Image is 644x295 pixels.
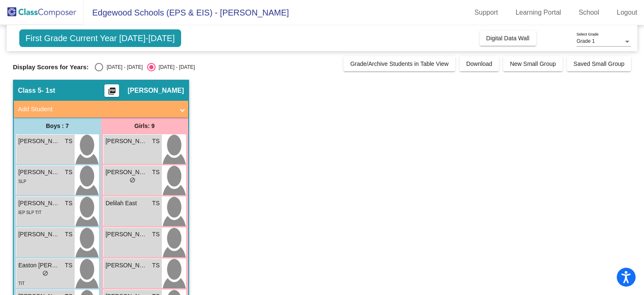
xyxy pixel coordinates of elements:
span: Grade 1 [576,38,595,44]
mat-icon: picture_as_pdf [107,87,117,99]
span: Class 5 [18,86,42,95]
span: IEP SLP TIT [18,210,42,215]
a: Learning Portal [509,6,568,19]
button: Download [460,56,499,71]
span: [PERSON_NAME] [18,199,60,208]
span: SLP [18,179,26,184]
span: [PERSON_NAME] [106,261,148,270]
span: [PERSON_NAME] [106,230,148,239]
button: Digital Data Wall [480,31,536,46]
span: TS [65,261,73,270]
span: Saved Small Group [574,60,624,67]
mat-panel-title: Add Student [18,104,174,114]
span: TS [152,168,160,177]
button: New Small Group [503,56,563,71]
div: [DATE] - [DATE] [103,63,143,71]
mat-radio-group: Select an option [95,63,195,71]
mat-expansion-panel-header: Add Student [14,101,188,117]
span: Digital Data Wall [486,35,530,42]
a: Support [468,6,505,19]
span: [PERSON_NAME] [18,137,60,146]
span: Edgewood Schools (EPS & EIS) - [PERSON_NAME] [84,6,289,19]
a: Logout [610,6,644,19]
div: Girls: 9 [101,117,188,134]
span: [PERSON_NAME] [18,168,60,177]
span: [PERSON_NAME] [127,86,184,95]
span: TS [65,168,73,177]
span: TS [152,137,160,146]
span: [PERSON_NAME] [106,168,148,177]
span: Easton [PERSON_NAME] [18,261,60,270]
span: TS [152,261,160,270]
button: Grade/Archive Students in Table View [343,56,455,71]
a: School [572,6,606,19]
div: [DATE] - [DATE] [156,63,195,71]
span: Delilah East [106,199,148,208]
div: Boys : 7 [14,117,101,134]
span: TIT [18,281,25,286]
button: Print Students Details [104,84,119,97]
span: do_not_disturb_alt [42,270,48,276]
span: [PERSON_NAME] [PERSON_NAME] [18,230,60,239]
span: Download [466,60,492,67]
span: TS [65,199,73,208]
span: [PERSON_NAME] [106,137,148,146]
span: First Grade Current Year [DATE]-[DATE] [19,29,181,47]
span: TS [152,230,160,239]
span: - 1st [42,86,55,95]
span: TS [65,137,73,146]
span: Display Scores for Years: [13,63,89,71]
span: TS [152,199,160,208]
span: do_not_disturb_alt [130,177,135,183]
span: TS [65,230,73,239]
span: Grade/Archive Students in Table View [350,60,449,67]
span: New Small Group [510,60,556,67]
button: Saved Small Group [567,56,631,71]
